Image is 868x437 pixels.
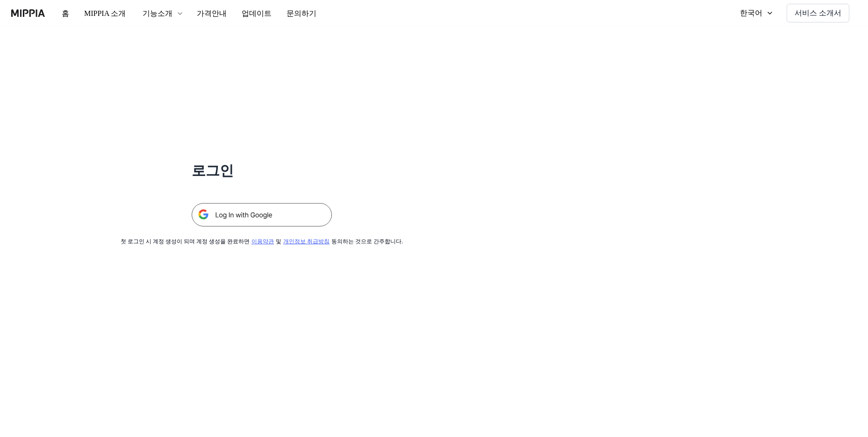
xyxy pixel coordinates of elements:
div: 기능소개 [137,8,167,19]
button: MIPPIA 소개 [76,4,130,23]
img: logo [11,9,45,17]
button: 한국어 [739,4,785,22]
div: 한국어 [746,7,770,19]
button: 기능소개 [130,4,182,23]
a: 업데이트 [223,0,265,26]
a: 이용약관 [253,238,272,245]
button: 서비스 소개서 [792,4,849,22]
a: 개인정보 취급방침 [280,238,319,245]
button: 홈 [54,4,76,23]
button: 가격안내 [182,4,223,23]
h1: 로그인 [192,161,332,181]
img: 구글 로그인 버튼 [192,203,332,226]
button: 문의하기 [265,4,306,23]
div: 첫 로그인 시 계정 생성이 되며 계정 생성을 완료하면 및 동의하는 것으로 간주합니다. [142,238,381,246]
button: 업데이트 [223,4,265,23]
